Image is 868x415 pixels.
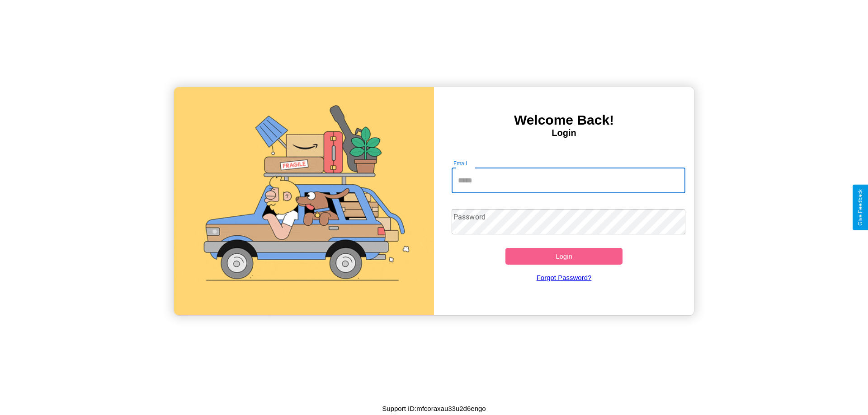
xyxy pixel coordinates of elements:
img: gif [174,87,434,315]
button: Login [505,248,623,265]
p: Support ID: mfcoraxau33u2d6engo [382,402,486,415]
div: Give Feedback [857,189,863,226]
h3: Welcome Back! [434,112,694,128]
h4: Login [434,128,694,138]
a: Forgot Password? [447,265,681,290]
label: Email [453,159,467,167]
